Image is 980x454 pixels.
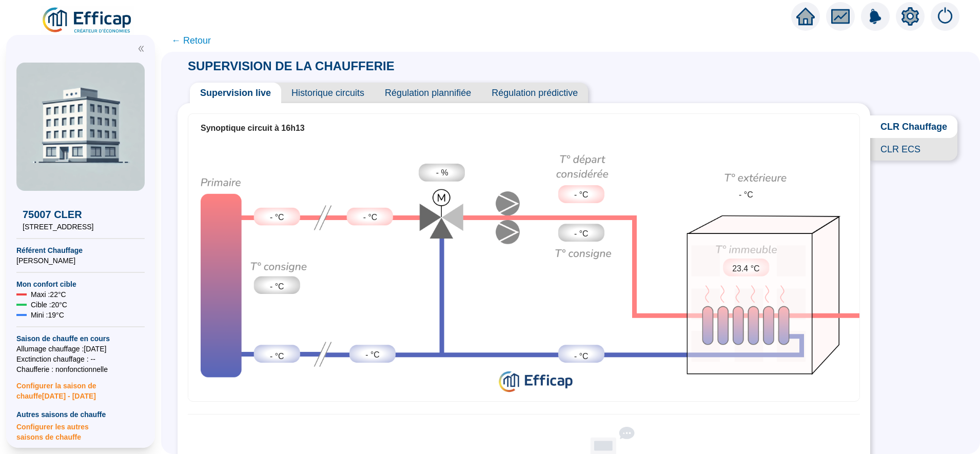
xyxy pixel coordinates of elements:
[178,59,405,73] span: SUPERVISION DE LA CHAUFFERIE
[365,349,380,361] span: - °C
[16,245,145,255] span: Référent Chauffage
[931,2,959,31] img: alerts
[23,222,139,232] span: [STREET_ADDRESS]
[270,211,284,224] span: - °C
[901,7,919,26] span: setting
[190,83,281,103] span: Supervision live
[739,189,753,201] span: - °C
[796,7,815,26] span: home
[281,83,375,103] span: Historique circuits
[16,420,145,442] span: Configurer les autres saisons de chauffe
[870,115,957,138] span: CLR Chauffage
[16,255,145,266] span: [PERSON_NAME]
[870,138,957,161] span: CLR ECS
[574,228,589,240] span: - °C
[574,350,589,363] span: - °C
[188,142,859,398] img: circuit-supervision.724c8d6b72cc0638e748.png
[831,7,850,26] span: fund
[23,207,139,222] span: 75007 CLER
[41,6,134,35] img: efficap energie logo
[16,333,145,344] span: Saison de chauffe en cours
[201,122,847,134] div: Synoptique circuit à 16h13
[363,211,378,224] span: - °C
[31,289,66,300] span: Maxi : 22 °C
[270,281,284,293] span: - °C
[481,83,588,103] span: Régulation prédictive
[171,33,211,48] span: ← Retour
[16,409,145,420] span: Autres saisons de chauffe
[16,279,145,289] span: Mon confort cible
[861,2,890,31] img: alerts
[31,310,64,320] span: Mini : 19 °C
[574,189,589,201] span: - °C
[16,374,145,401] span: Configurer la saison de chauffe [DATE] - [DATE]
[138,45,145,52] span: double-left
[16,354,145,364] span: Exctinction chauffage : --
[375,83,481,103] span: Régulation plannifiée
[16,364,145,374] span: Chaufferie : non fonctionnelle
[31,300,67,310] span: Cible : 20 °C
[436,167,448,179] span: - %
[16,344,145,354] span: Allumage chauffage : [DATE]
[270,350,284,363] span: - °C
[188,142,859,398] div: Synoptique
